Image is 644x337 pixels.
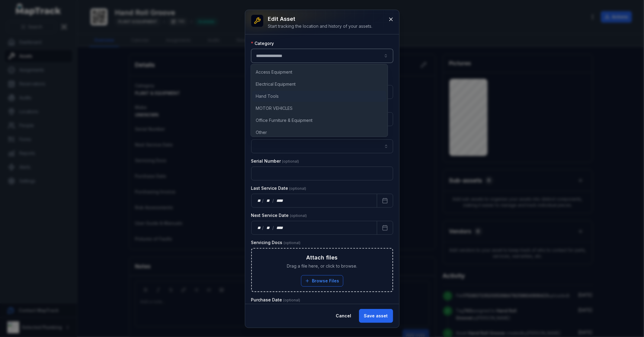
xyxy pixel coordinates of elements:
span: Office Furniture & Equipment [256,117,312,123]
button: Browse Files [301,275,343,287]
label: Serial Number [251,158,299,164]
label: Category [251,40,274,46]
label: Last Service Date [251,185,306,191]
button: Save asset [359,309,393,323]
div: Start tracking the location and history of your assets. [268,23,373,29]
button: Cancel [331,309,357,323]
span: Access Equipment [256,69,292,75]
label: Purchase Date [251,297,300,303]
span: MOTOR VEHICLES [256,105,293,111]
label: Next Service Date [251,212,307,218]
button: Calendar [377,194,393,208]
div: month, [264,198,272,204]
h3: Attach files [306,253,338,262]
h3: Edit asset [268,15,373,23]
input: asset-edit:cf[68832b05-6ea9-43b4-abb7-d68a6a59beaf]-label [251,139,393,153]
div: / [272,225,274,231]
div: / [272,198,274,204]
span: Electrical Equipment [256,81,296,87]
div: day, [256,198,262,204]
div: day, [256,225,262,231]
div: / [262,198,264,204]
span: Other [256,129,267,135]
div: month, [264,225,272,231]
span: Hand Tools [256,93,279,99]
span: Drag a file here, or click to browse. [287,263,357,269]
div: year, [274,198,286,204]
div: year, [274,225,286,231]
div: / [262,225,264,231]
button: Calendar [377,221,393,235]
label: Servicing Docs [251,240,301,246]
